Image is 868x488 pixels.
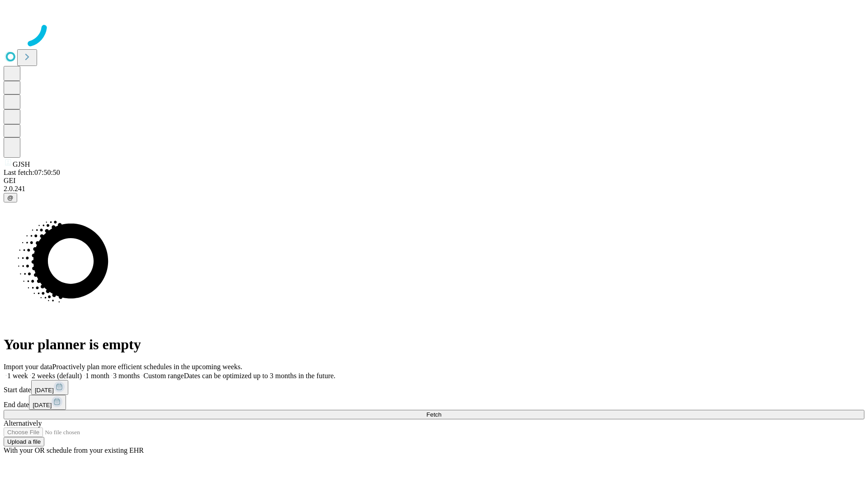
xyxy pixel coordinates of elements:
[52,363,242,371] span: Proactively plan more efficient schedules in the upcoming weeks.
[4,446,144,454] span: With your OR schedule from your existing EHR
[4,185,864,193] div: 2.0.241
[4,410,864,419] button: Fetch
[143,372,184,380] span: Custom range
[13,160,30,168] span: GJSH
[4,380,864,395] div: Start date
[4,193,17,202] button: @
[35,387,54,394] span: [DATE]
[85,372,109,380] span: 1 month
[4,177,864,185] div: GEI
[29,395,66,410] button: [DATE]
[184,372,335,380] span: Dates can be optimized up to 3 months in the future.
[4,336,864,353] h1: Your planner is empty
[32,372,82,380] span: 2 weeks (default)
[33,402,52,408] span: [DATE]
[4,419,42,427] span: Alternatively
[31,380,68,395] button: [DATE]
[4,437,44,446] button: Upload a file
[113,372,140,380] span: 3 months
[4,363,52,371] span: Import your data
[7,194,14,201] span: @
[4,395,864,410] div: End date
[426,411,441,418] span: Fetch
[4,169,60,176] span: Last fetch: 07:50:50
[7,372,28,380] span: 1 week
